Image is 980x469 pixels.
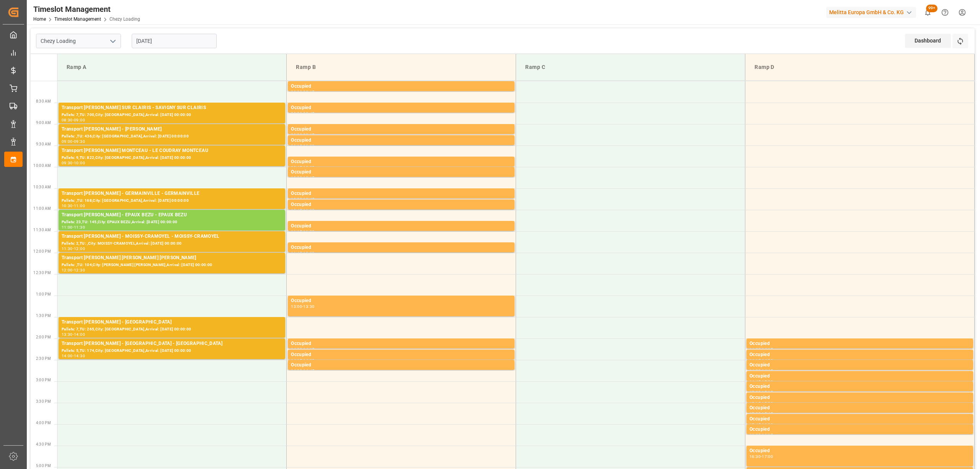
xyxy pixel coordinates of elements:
div: 17:00 [762,455,773,458]
div: - [302,209,303,212]
div: Pallets: 9,TU: 822,City: [GEOGRAPHIC_DATA],Arrival: [DATE] 00:00:00 [62,155,282,161]
div: 16:00 [750,433,761,437]
div: Transport [PERSON_NAME] - GERMAINVILLE - GERMAINVILLE [62,190,282,198]
div: Occupied [750,361,970,369]
span: 2:00 PM [36,335,51,339]
span: 1:00 PM [36,292,51,296]
div: Transport [PERSON_NAME] - [PERSON_NAME] [62,126,282,133]
div: 16:00 [762,423,773,427]
div: 15:45 [750,423,761,427]
div: Occupied [291,104,511,112]
div: Pallets: 23,TU: 145,City: EPAUX BEZU,Arrival: [DATE] 00:00:00 [62,219,282,226]
div: Occupied [291,222,511,230]
div: Occupied [750,415,970,423]
div: Ramp B [293,60,510,74]
div: Occupied [291,137,511,144]
div: 15:00 [750,391,761,394]
div: 14:30 [74,354,85,358]
div: Occupied [291,83,511,90]
div: - [302,369,303,373]
div: - [761,380,762,384]
div: 09:00 [62,140,73,143]
div: 16:15 [762,433,773,437]
div: Transport [PERSON_NAME] - [GEOGRAPHIC_DATA] - [GEOGRAPHIC_DATA] [62,340,282,348]
input: Type to search/select [36,34,121,48]
div: Pallets: ,TU: 436,City: [GEOGRAPHIC_DATA],Arrival: [DATE] 00:00:00 [62,133,282,140]
div: 14:00 [62,354,73,358]
div: Pallets: 7,TU: 700,City: [GEOGRAPHIC_DATA],Arrival: [DATE] 00:00:00 [62,112,282,118]
div: - [302,198,303,201]
div: Occupied [750,383,970,391]
div: 12:30 [74,268,85,272]
div: Transport [PERSON_NAME] [PERSON_NAME] [PERSON_NAME] [62,254,282,262]
div: - [761,402,762,405]
div: Occupied [750,426,970,433]
div: - [302,359,303,362]
div: - [761,412,762,415]
div: - [73,161,74,165]
div: 12:00 [303,252,314,255]
span: 12:30 PM [33,271,51,275]
div: Pallets: 2,TU: ,City: MOISSY-CRAMOYEL,Arrival: [DATE] 00:00:00 [62,240,282,247]
div: 09:45 [291,166,302,169]
div: 11:30 [74,226,85,229]
div: 15:00 [762,380,773,384]
span: 10:30 AM [33,185,51,189]
div: - [302,133,303,137]
div: 14:00 [74,333,85,336]
div: 09:00 [74,118,85,122]
div: Melitta Europa GmbH & Co. KG [826,7,916,18]
span: 3:00 PM [36,378,51,382]
div: Occupied [291,190,511,198]
div: - [302,305,303,308]
div: Timeslot Management [33,3,140,15]
div: 10:00 [74,161,85,165]
div: Occupied [291,340,511,348]
div: Occupied [750,447,970,455]
div: 11:30 [62,247,73,250]
button: Help Center [936,4,954,21]
div: 11:30 [303,230,314,234]
div: 13:30 [62,333,73,336]
div: 08:15 [303,90,314,94]
div: Occupied [750,373,970,380]
div: - [302,252,303,255]
span: 10:00 AM [33,163,51,168]
div: 14:15 [291,359,302,362]
div: 15:30 [762,402,773,405]
a: Home [33,16,46,22]
div: 15:15 [750,402,761,405]
div: 14:00 [750,348,761,351]
div: 10:00 [291,176,302,180]
span: 2:30 PM [36,356,51,361]
div: 15:15 [762,391,773,394]
div: Transport [PERSON_NAME] MONTCEAU - LE COUDRAY MONTCEAU [62,147,282,155]
div: 10:30 [291,198,302,201]
span: 4:30 PM [36,442,51,446]
div: Occupied [291,297,511,305]
div: Pallets: ,TU: 104,City: [PERSON_NAME] [PERSON_NAME],Arrival: [DATE] 00:00:00 [62,262,282,268]
div: 14:15 [303,348,314,351]
button: open menu [107,35,118,47]
span: 12:00 PM [33,249,51,253]
div: 14:45 [750,380,761,384]
div: 08:00 [291,90,302,94]
div: - [302,176,303,180]
div: - [761,455,762,458]
span: 99+ [926,5,938,12]
div: - [73,268,74,272]
div: - [73,226,74,229]
div: 10:45 [291,209,302,212]
span: 8:30 AM [36,99,51,103]
div: Occupied [291,361,511,369]
div: - [761,391,762,394]
span: 3:30 PM [36,399,51,404]
div: - [73,333,74,336]
div: 09:00 [291,133,302,137]
span: 4:00 PM [36,421,51,425]
div: 09:15 [303,133,314,137]
div: 11:45 [291,252,302,255]
div: - [302,230,303,234]
div: Dashboard [905,34,951,48]
div: - [73,140,74,143]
